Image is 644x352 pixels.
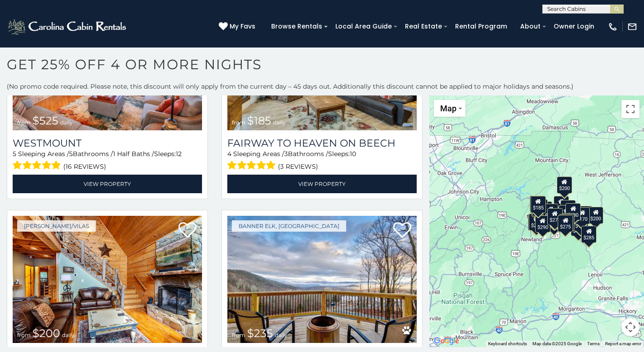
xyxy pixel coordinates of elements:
span: 5 [13,150,16,158]
span: from [17,119,31,126]
a: My Favs [219,22,258,32]
a: What A View from $235 daily [227,216,417,343]
button: Change map style [434,100,465,117]
span: $185 [247,114,271,127]
span: 10 [350,150,356,158]
img: phone-regular-white.png [608,22,618,32]
span: from [17,332,31,338]
span: 1 Half Baths / [113,150,154,158]
a: Beech View Retreat from $200 daily [13,216,202,343]
a: Report a map error [605,341,641,346]
span: My Favs [230,22,255,31]
div: Sleeping Areas / Bathrooms / Sleeps: [227,149,417,172]
div: $285 [581,226,597,243]
img: Google [432,335,461,347]
a: Fairway to Heaven on Beech [227,137,417,149]
div: $200 [588,207,603,224]
div: $170 [559,213,574,230]
span: Map data ©2025 Google [532,341,582,346]
span: $235 [247,327,273,340]
button: Keyboard shortcuts [488,341,527,347]
a: View Property [13,175,202,193]
div: $175 [559,214,574,231]
a: Local Area Guide [331,19,396,33]
img: mail-regular-white.png [627,22,637,32]
span: Map [440,104,456,113]
div: Sleeping Areas / Bathrooms / Sleeps: [13,149,202,172]
span: daily [60,119,73,126]
button: Map camera controls [621,318,639,336]
div: $275 [558,215,573,232]
a: Add to favorites [393,221,411,240]
a: Open this area in Google Maps (opens a new window) [432,335,461,347]
span: from [232,119,245,126]
span: $200 [33,327,60,340]
div: $290 [535,215,550,233]
a: Terms (opens in new tab) [587,341,600,346]
a: Real Estate [400,19,447,33]
img: What A View [227,216,417,343]
a: Westmount [13,137,202,149]
div: $210 [528,214,544,231]
div: $175 [560,200,576,217]
div: $200 [556,176,572,194]
a: Banner Elk, [GEOGRAPHIC_DATA] [232,220,346,232]
span: $525 [33,114,58,127]
span: from [232,332,245,338]
span: (16 reviews) [63,161,106,172]
img: White-1-2.png [7,18,129,36]
div: $180 [565,203,581,220]
a: Add to favorites [179,221,197,240]
a: Rental Program [451,19,512,33]
span: 5 [69,150,73,158]
img: Beech View Retreat [13,216,202,343]
div: $150 [529,195,545,213]
span: (3 reviews) [278,161,318,172]
a: About [516,19,545,33]
span: 3 [284,150,288,158]
div: $275 [547,208,562,225]
div: $240 [527,214,543,231]
a: [PERSON_NAME]/Vilas [17,220,96,232]
div: $200 [543,204,558,221]
span: daily [275,332,287,338]
div: $259 [577,206,592,223]
a: Browse Rentals [267,19,327,33]
a: View Property [227,175,417,193]
a: Owner Login [549,19,599,33]
div: $170 [574,207,590,224]
div: $185 [530,196,545,213]
span: 12 [176,150,182,158]
span: 4 [227,150,231,158]
button: Toggle fullscreen view [621,100,639,118]
span: daily [273,119,286,126]
div: $525 [553,196,569,213]
span: daily [62,332,75,338]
